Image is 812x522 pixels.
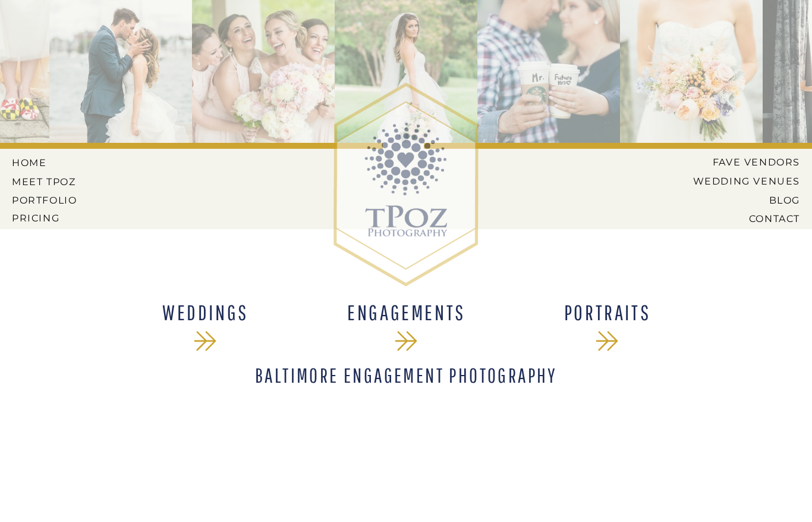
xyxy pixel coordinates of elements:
h1: Baltimore engagement Photography [145,365,668,396]
a: MEET tPoz [12,176,77,187]
a: Fave Vendors [703,157,800,167]
a: Wedding Venues [675,176,800,186]
a: Portraits [530,302,685,324]
a: ENGAGEMENTS [329,302,484,324]
a: BLOG [684,195,800,205]
a: PORTFOLIO [12,195,80,205]
a: WEDDINGS [128,302,283,324]
a: Pricing [12,212,80,223]
a: HOME [12,157,65,168]
a: CONTACT [707,213,800,224]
